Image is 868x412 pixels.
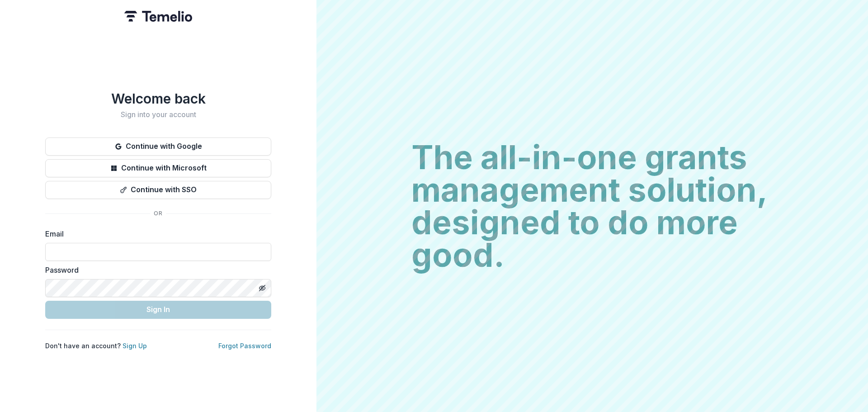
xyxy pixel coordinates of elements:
button: Continue with Google [45,137,271,156]
a: Forgot Password [218,342,271,350]
a: Sign Up [123,342,147,350]
label: Password [45,265,266,275]
img: Temelio [124,11,192,22]
button: Continue with Microsoft [45,159,271,177]
label: Email [45,228,266,239]
button: Sign In [45,301,271,319]
h1: Welcome back [45,90,271,107]
p: Don't have an account? [45,341,147,350]
button: Toggle password visibility [255,281,269,295]
button: Continue with SSO [45,181,271,199]
h2: Sign into your account [45,110,271,119]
